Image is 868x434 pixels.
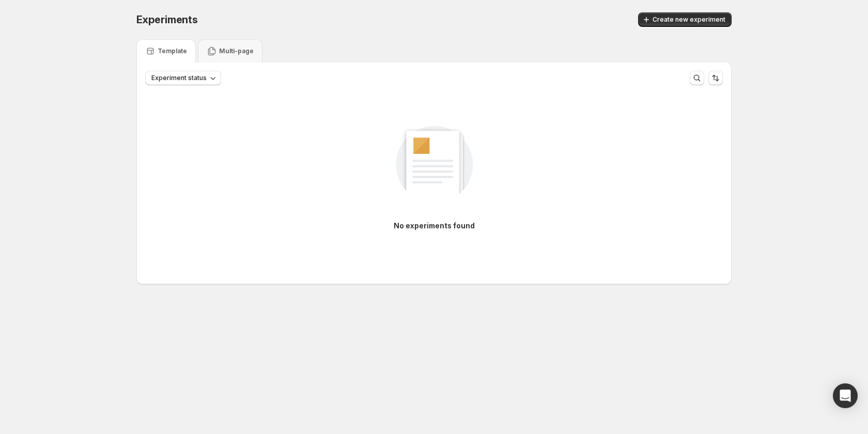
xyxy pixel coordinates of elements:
button: Create new experiment [638,12,732,27]
p: Template [158,47,187,55]
span: Experiment status [151,74,207,82]
button: Sort the results [708,71,723,85]
span: Create new experiment [653,16,725,24]
button: Experiment status [145,71,221,85]
p: No experiments found [394,221,475,231]
span: Experiments [136,13,198,26]
p: Multi-page [219,47,254,55]
div: Open Intercom Messenger [833,383,858,408]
